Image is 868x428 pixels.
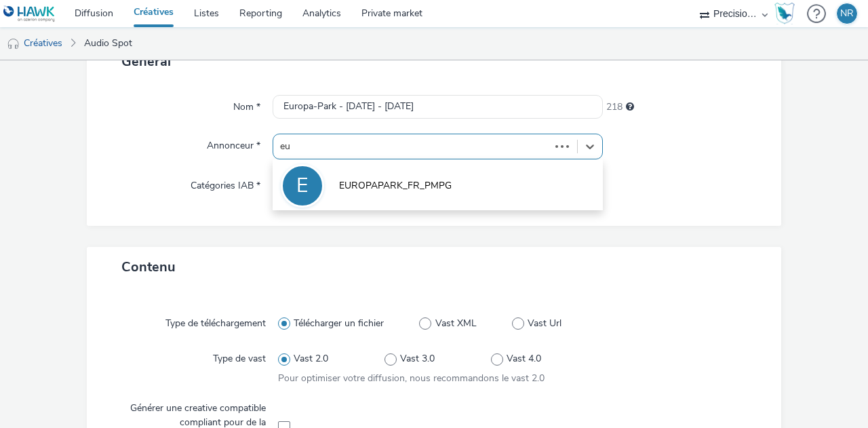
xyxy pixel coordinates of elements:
[208,347,271,366] label: Type de vast
[528,317,561,330] span: Vast Url
[201,134,266,153] label: Annonceur *
[228,95,266,114] label: Nom *
[507,352,541,366] span: Vast 4.0
[121,52,171,71] span: Général
[294,352,328,366] span: Vast 2.0
[339,179,452,193] span: EUROPAPARK_FR_PMPG
[296,167,308,205] div: E
[606,100,623,114] span: 218
[294,317,384,330] span: Télécharger un fichier
[7,37,20,51] img: audio
[774,3,800,24] a: Hawk Academy
[185,174,266,193] label: Catégories IAB *
[435,317,477,330] span: Vast XML
[774,3,795,24] img: Hawk Academy
[273,95,603,119] input: Nom
[400,352,435,366] span: Vast 3.0
[3,5,56,22] img: undefined Logo
[840,3,854,24] div: NR
[160,311,271,330] label: Type de téléchargement
[77,27,139,60] a: Audio Spot
[278,372,545,385] span: Pour optimiser votre diffusion, nous recommandons le vast 2.0
[626,100,634,114] div: 255 caractères maximum
[121,258,176,276] span: Contenu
